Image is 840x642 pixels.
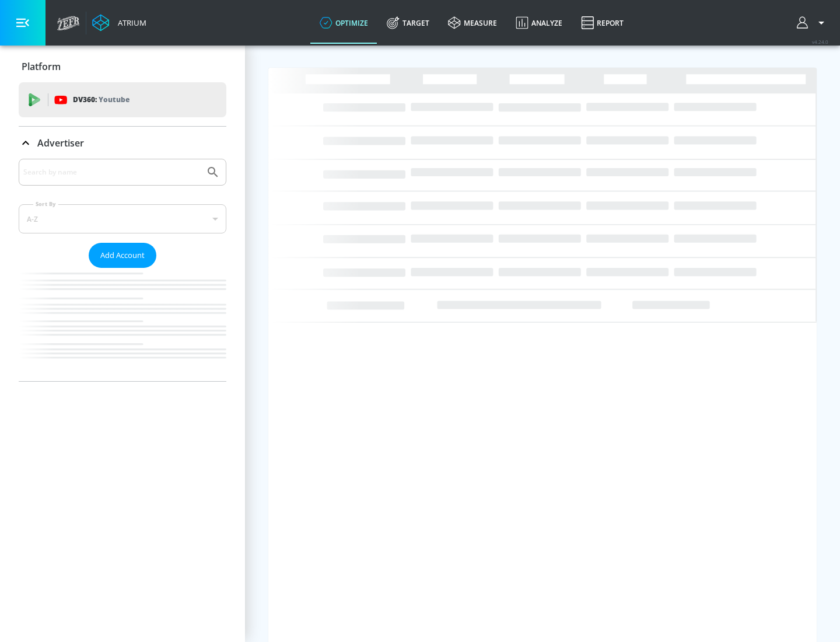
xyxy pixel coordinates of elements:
div: DV360: Youtube [19,82,226,117]
p: DV360: [73,93,129,106]
span: v 4.24.0 [812,39,828,45]
span: Add Account [100,249,145,262]
div: A-Z [19,204,226,233]
p: Platform [22,60,61,73]
a: Atrium [92,14,146,32]
button: Add Account [89,243,156,268]
div: Advertiser [19,127,226,159]
a: Target [377,2,439,44]
a: Analyze [506,2,572,44]
input: Search by name [23,165,200,180]
p: Advertiser [37,137,84,149]
p: Youtube [99,93,129,106]
div: Platform [19,50,226,83]
div: Advertiser [19,159,226,381]
nav: list of Advertiser [19,268,226,381]
div: Atrium [113,18,146,28]
a: measure [439,2,506,44]
label: Sort By [33,200,58,208]
a: Report [572,2,633,44]
a: optimize [310,2,377,44]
